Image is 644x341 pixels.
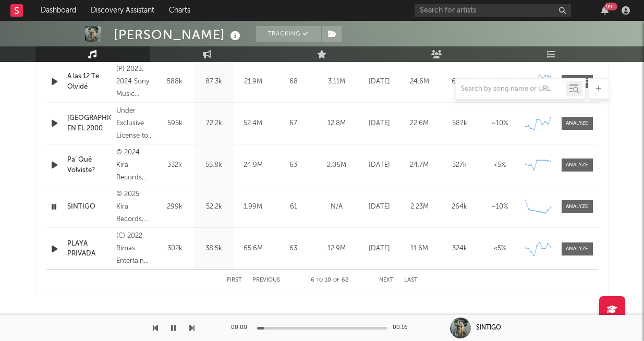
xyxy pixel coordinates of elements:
[227,277,242,283] button: First
[415,4,571,17] input: Search for artists
[482,202,517,212] div: ~ 10 %
[275,202,312,212] div: 61
[402,118,437,129] div: 22.6M
[116,147,153,184] div: © 2024 Kira Records, LLC, under exclusive license to Warner Music Latina Inc.
[333,278,339,283] span: of
[379,277,394,283] button: Next
[67,155,111,175] a: Pa’ Qué Volviste?
[402,160,437,170] div: 24.7M
[236,160,270,170] div: 24.9M
[402,243,437,254] div: 11.6M
[402,77,437,87] div: 24.6M
[158,77,192,87] div: 588k
[442,118,477,129] div: 587k
[362,77,397,87] div: [DATE]
[482,160,517,170] div: <5%
[67,239,111,259] a: PLAYA PRIVADA
[482,77,517,87] div: <5%
[252,277,280,283] button: Previous
[116,63,153,101] div: (P) 2023, 2024 Sony Music Entertainment México, S.A. de C.V.
[231,322,252,334] div: 00:00
[67,71,111,92] a: A las 12 Te Olvidé
[116,230,153,267] div: (C) 2022 Rimas Entertainment LLC.
[601,6,609,15] button: 99+
[158,202,192,212] div: 299k
[482,243,517,254] div: <5%
[362,243,397,254] div: [DATE]
[158,160,192,170] div: 332k
[236,118,270,129] div: 52.4M
[317,243,357,254] div: 12.9M
[442,243,477,254] div: 324k
[197,118,231,129] div: 72.2k
[236,243,270,254] div: 65.6M
[275,160,312,170] div: 63
[393,322,414,334] div: 00:16
[482,118,517,129] div: ~ 10 %
[197,160,231,170] div: 55.8k
[317,160,357,170] div: 2.06M
[116,105,153,142] div: Under Exclusive License to Warner Music Latina, © 2023 Kira Records, LLC
[67,202,111,212] a: SINTIGO
[116,188,153,226] div: © 2025 Kira Records, LLC, under exclusive license to Warner Music Latina Inc.
[317,77,357,87] div: 3.11M
[362,202,397,212] div: [DATE]
[236,77,270,87] div: 21.9M
[456,85,566,93] input: Search by song name or URL
[442,202,477,212] div: 264k
[362,160,397,170] div: [DATE]
[114,26,243,43] div: [PERSON_NAME]
[317,202,357,212] div: N/A
[604,3,617,10] div: 99 +
[362,118,397,129] div: [DATE]
[275,77,312,87] div: 68
[442,77,477,87] div: 668k
[197,202,231,212] div: 52.2k
[317,118,357,129] div: 12.8M
[67,113,111,133] a: [GEOGRAPHIC_DATA] EN EL 2000
[301,274,358,287] div: 6 10 62
[158,243,192,254] div: 302k
[256,26,321,42] button: Tracking
[402,202,437,212] div: 2.23M
[275,118,312,129] div: 67
[275,243,312,254] div: 63
[404,277,418,283] button: Last
[197,243,231,254] div: 38.5k
[197,77,231,87] div: 87.3k
[317,278,323,283] span: to
[476,323,501,333] div: SINTIGO
[236,202,270,212] div: 1.99M
[158,118,192,129] div: 595k
[442,160,477,170] div: 327k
